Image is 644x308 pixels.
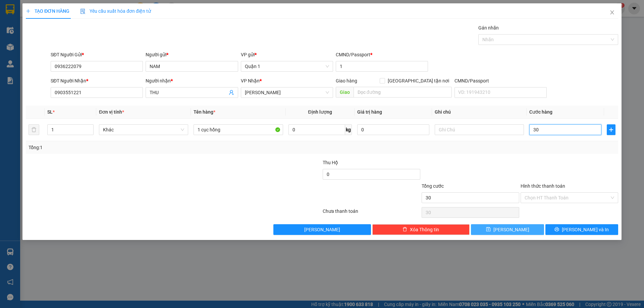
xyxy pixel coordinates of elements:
button: delete [29,124,39,135]
span: user-add [229,90,234,95]
span: Giao [336,87,354,98]
span: Tổng cước [422,183,444,189]
button: deleteXóa Thông tin [372,224,470,235]
input: Ghi Chú [435,124,524,135]
button: [PERSON_NAME] [273,224,371,235]
div: Tổng: 1 [29,144,249,151]
div: Người gửi [146,51,238,58]
span: Xóa Thông tin [410,226,439,233]
span: Yêu cầu xuất hóa đơn điện tử [80,8,151,14]
button: plus [607,124,615,135]
div: SĐT Người Gửi [51,51,143,58]
span: Định lượng [308,109,332,115]
span: TẠO ĐƠN HÀNG [26,8,69,14]
span: plus [607,127,615,132]
img: icon [80,9,86,14]
span: Khác [103,125,184,135]
div: Người nhận [146,77,238,84]
span: [GEOGRAPHIC_DATA] tận nơi [385,77,452,84]
input: VD: Bàn, Ghế [194,124,283,135]
span: Lê Hồng Phong [245,87,329,98]
div: CMND/Passport [454,77,547,84]
button: Close [603,3,622,22]
input: 0 [357,124,429,135]
span: SL [47,109,53,115]
div: VP gửi [241,51,333,58]
button: printer[PERSON_NAME] và In [545,224,618,235]
span: VP Nhận [241,78,260,83]
span: Giao hàng [336,78,357,83]
div: Chưa thanh toán [322,207,421,219]
span: Thu Hộ [323,160,338,165]
label: Gán nhãn [478,25,499,30]
div: SĐT Người Nhận [51,77,143,84]
span: Cước hàng [529,109,552,115]
span: [PERSON_NAME] và In [562,226,609,233]
span: kg [345,124,352,135]
span: close [609,10,615,15]
span: [PERSON_NAME] [304,226,340,233]
input: Dọc đường [354,87,452,98]
span: Tên hàng [194,109,215,115]
span: delete [402,227,407,232]
label: Hình thức thanh toán [521,183,565,189]
span: Giá trị hàng [357,109,382,115]
span: [PERSON_NAME] [493,226,529,233]
span: Đơn vị tính [99,109,124,115]
span: printer [554,227,559,232]
button: save[PERSON_NAME] [471,224,544,235]
span: save [486,227,491,232]
div: CMND/Passport [336,51,428,58]
th: Ghi chú [432,106,527,119]
span: Quận 1 [245,61,329,71]
span: plus [26,9,31,13]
